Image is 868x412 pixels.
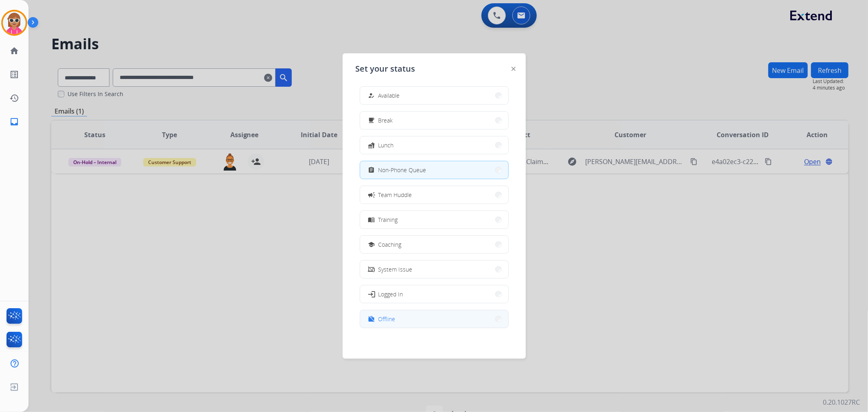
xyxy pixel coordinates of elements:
button: Offline [360,310,508,328]
span: Set your status [356,63,415,75]
mat-icon: list_alt [9,70,19,79]
mat-icon: menu_book [368,216,375,223]
mat-icon: fastfood [368,142,375,149]
mat-icon: free_breakfast [368,117,375,124]
button: Coaching [360,236,508,253]
button: Lunch [360,136,508,154]
mat-icon: history [9,93,19,103]
mat-icon: how_to_reg [368,92,375,99]
mat-icon: assignment [368,167,375,173]
span: Logged In [378,290,403,298]
mat-icon: home [9,46,19,56]
button: Training [360,211,508,228]
span: Team Huddle [378,191,412,199]
mat-icon: login [367,290,375,298]
mat-icon: work_off [368,316,375,322]
span: Lunch [378,141,394,149]
p: 0.20.1027RC [823,397,860,407]
button: System Issue [360,261,508,278]
span: Coaching [378,240,402,249]
span: Non-Phone Queue [378,166,426,174]
mat-icon: campaign [367,191,375,199]
button: Non-Phone Queue [360,161,508,179]
button: Team Huddle [360,186,508,204]
span: Break [378,116,393,125]
button: Break [360,112,508,129]
button: Logged In [360,285,508,303]
span: System Issue [378,265,413,274]
mat-icon: inbox [9,117,19,127]
img: avatar [3,11,26,34]
img: close-button [512,67,516,71]
span: Available [378,91,400,100]
span: Offline [378,315,396,323]
mat-icon: school [368,241,375,248]
mat-icon: phonelink_off [368,266,375,273]
button: Available [360,87,508,104]
span: Training [378,215,398,224]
